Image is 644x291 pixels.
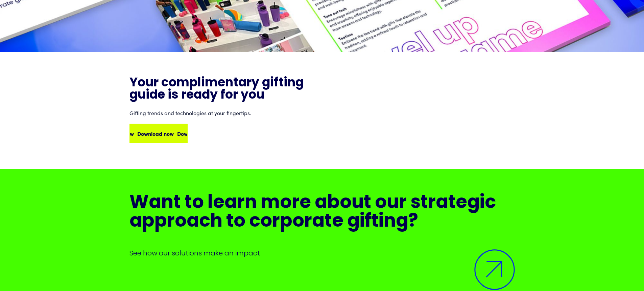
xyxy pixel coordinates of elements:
div: Download now [94,129,130,138]
div: See how our solutions make an impact [129,248,515,258]
h3: Want to learn more about our strategic approach to corporate gifting? [129,194,515,231]
p: Gifting trends and technologies at your fingertips. [129,109,515,117]
a: Download nowDownload nowDownload now [129,124,188,143]
div: Download now [134,129,170,138]
div: Download now [174,129,210,138]
h4: Your complimentary gifting guide is ready for you [129,77,316,102]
